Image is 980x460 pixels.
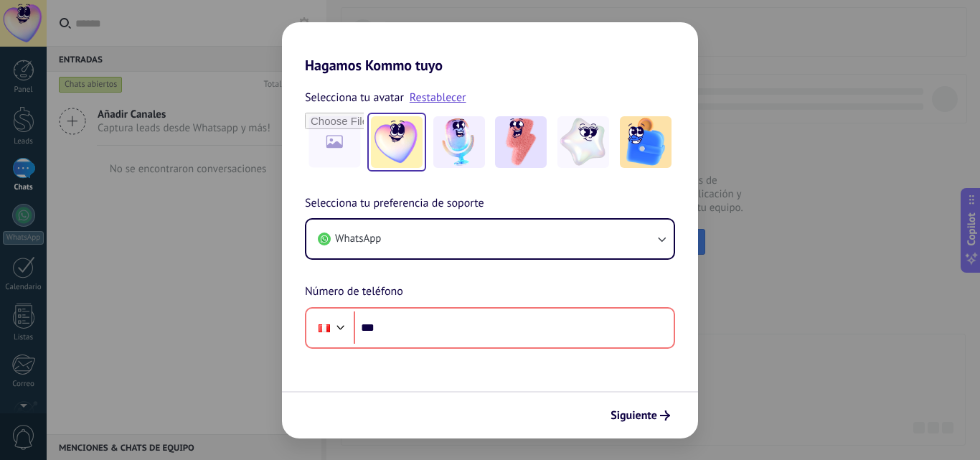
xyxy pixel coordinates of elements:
span: Siguiente [611,410,657,421]
a: Restablecer [410,90,466,105]
span: Selecciona tu preferencia de soporte [305,194,484,213]
img: -4.jpeg [557,116,609,168]
img: -5.jpeg [620,116,672,168]
span: WhatsApp [335,232,381,246]
button: WhatsApp [306,220,674,258]
span: Selecciona tu avatar [305,88,404,107]
img: -1.jpeg [371,116,423,168]
img: -2.jpeg [433,116,485,168]
img: -3.jpeg [495,116,547,168]
span: Número de teléfono [305,283,403,301]
button: Siguiente [604,403,677,428]
div: Peru: + 51 [311,313,338,343]
h2: Hagamos Kommo tuyo [282,22,698,74]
